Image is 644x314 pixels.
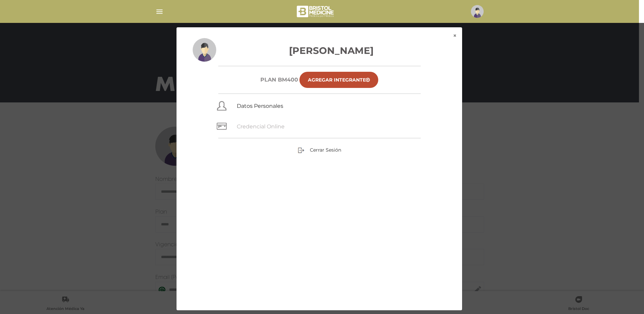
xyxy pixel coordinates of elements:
a: Cerrar Sesión [298,147,341,153]
img: sign-out.png [298,147,304,154]
img: bristol-medicine-blanco.png [296,3,336,20]
button: × [448,27,462,44]
img: Cober_menu-lines-white.svg [155,7,164,16]
img: profile-placeholder.svg [471,5,484,18]
span: Cerrar Sesión [310,147,341,153]
h3: [PERSON_NAME] [193,43,446,58]
img: profile-placeholder.svg [193,38,216,62]
a: Credencial Online [237,123,285,130]
a: Datos Personales [237,103,283,109]
a: Agregar Integrante [299,72,378,88]
h6: Plan BM400 [260,76,298,83]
